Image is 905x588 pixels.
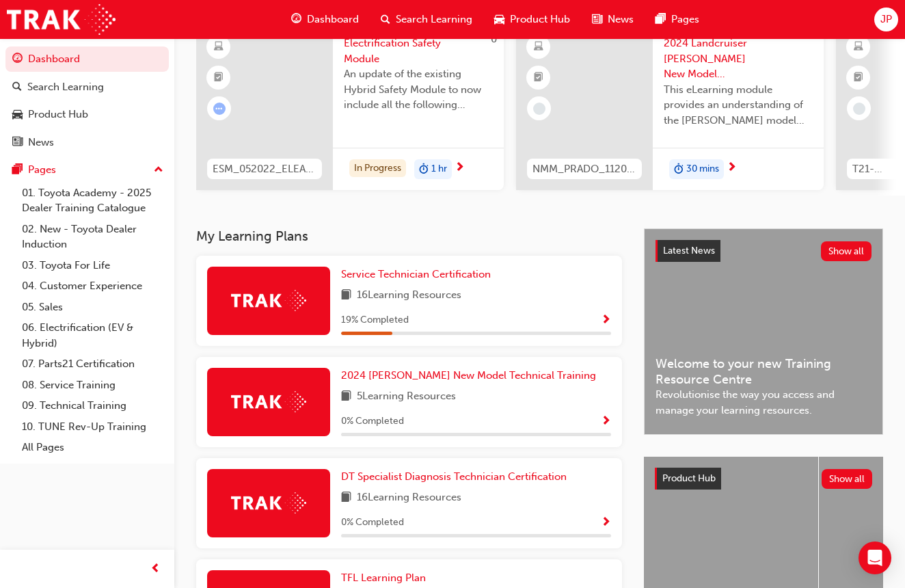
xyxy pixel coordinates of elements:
[5,130,169,155] a: News
[5,157,169,183] button: Pages
[12,53,23,66] span: guage-icon
[16,183,169,219] a: 01. Toyota Academy - 2025 Dealer Training Catalogue
[5,102,169,127] a: Product Hub
[214,38,224,56] span: learningResourceType_ELEARNING-icon
[581,5,645,34] a: news-iconNews
[28,135,54,150] div: News
[28,107,88,122] div: Product Hub
[821,241,872,261] button: Show all
[532,161,636,177] span: NMM_PRADO_112024_MODULE_1
[664,82,813,129] span: This eLearning module provides an understanding of the [PERSON_NAME] model line-up and its Katash...
[663,245,715,256] span: Latest News
[516,25,824,190] a: NMM_PRADO_112024_MODULE_12024 Landcruiser [PERSON_NAME] New Model Mechanisms - Model Outline 1Thi...
[307,12,359,27] span: Dashboard
[662,472,716,484] span: Product Hub
[12,137,23,149] span: news-icon
[608,12,634,27] span: News
[16,219,169,255] a: 02. New - Toyota Dealer Induction
[341,388,351,405] span: book-icon
[534,38,543,56] span: learningResourceType_ELEARNING-icon
[12,81,22,94] span: search-icon
[357,388,456,405] span: 5 Learning Resources
[656,356,872,387] span: Welcome to your new Training Resource Centre
[853,103,865,115] span: learningRecordVerb_NONE-icon
[859,542,891,574] div: Open Intercom Messenger
[213,161,316,177] span: ESM_052022_ELEARN
[341,414,404,429] span: 0 % Completed
[16,353,169,375] a: 07. Parts21 Certification
[341,369,596,382] span: 2024 [PERSON_NAME] New Model Technical Training
[357,490,461,507] span: 16 Learning Resources
[16,276,169,297] a: 04. Customer Experience
[491,33,497,45] span: 0
[419,161,429,178] span: duration-icon
[214,69,224,87] span: booktick-icon
[344,66,493,113] span: An update of the existing Hybrid Safety Module to now include all the following electrification v...
[655,468,872,490] a: Product HubShow all
[341,570,431,586] a: TFL Learning Plan
[396,12,472,27] span: Search Learning
[854,38,863,56] span: learningResourceType_ELEARNING-icon
[455,162,465,174] span: next-icon
[483,5,581,34] a: car-iconProduct Hub
[12,164,23,176] span: pages-icon
[341,287,351,304] span: book-icon
[5,75,169,100] a: Search Learning
[727,162,737,174] span: next-icon
[341,572,426,584] span: TFL Learning Plan
[601,312,611,329] button: Show Progress
[534,69,543,87] span: booktick-icon
[656,387,872,418] span: Revolutionise the way you access and manage your learning resources.
[686,161,719,177] span: 30 mins
[341,368,602,384] a: 2024 [PERSON_NAME] New Model Technical Training
[349,159,406,178] div: In Progress
[656,240,872,262] a: Latest NewsShow all
[341,267,496,282] a: Service Technician Certification
[341,312,409,328] span: 19 % Completed
[231,391,306,412] img: Trak
[28,162,56,178] div: Pages
[16,375,169,396] a: 08. Service Training
[357,287,461,304] span: 16 Learning Resources
[874,8,898,31] button: JP
[154,161,163,179] span: up-icon
[671,12,699,27] span: Pages
[601,517,611,529] span: Show Progress
[213,103,226,115] span: learningRecordVerb_ATTEMPT-icon
[231,290,306,311] img: Trak
[196,25,504,190] a: 0ESM_052022_ELEARNElectrification Safety ModuleAn update of the existing Hybrid Safety Module to ...
[27,79,104,95] div: Search Learning
[5,44,169,157] button: DashboardSearch LearningProduct HubNews
[341,490,351,507] span: book-icon
[7,4,116,35] img: Trak
[656,11,666,28] span: pages-icon
[431,161,447,177] span: 1 hr
[341,469,572,485] a: DT Specialist Diagnosis Technician Certification
[150,561,161,578] span: prev-icon
[16,317,169,353] a: 06. Electrification (EV & Hybrid)
[16,297,169,318] a: 05. Sales
[370,5,483,34] a: search-iconSearch Learning
[880,12,892,27] span: JP
[854,69,863,87] span: booktick-icon
[822,469,873,489] button: Show all
[231,492,306,513] img: Trak
[533,103,545,115] span: learningRecordVerb_NONE-icon
[592,11,602,28] span: news-icon
[280,5,370,34] a: guage-iconDashboard
[291,11,301,28] span: guage-icon
[16,416,169,438] a: 10. TUNE Rev-Up Training
[601,315,611,327] span: Show Progress
[494,11,504,28] span: car-icon
[341,515,404,531] span: 0 % Completed
[601,514,611,531] button: Show Progress
[16,395,169,416] a: 09. Technical Training
[644,228,883,435] a: Latest NewsShow allWelcome to your new Training Resource CentreRevolutionise the way you access a...
[510,12,570,27] span: Product Hub
[344,36,493,66] span: Electrification Safety Module
[16,437,169,458] a: All Pages
[16,255,169,276] a: 03. Toyota For Life
[341,268,491,280] span: Service Technician Certification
